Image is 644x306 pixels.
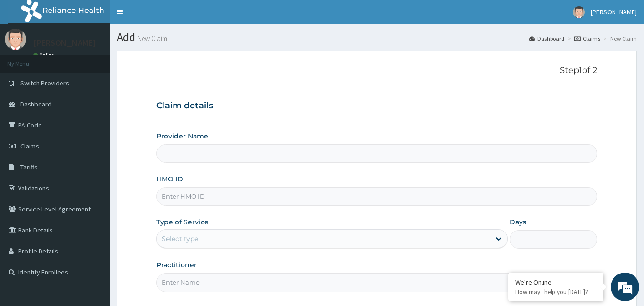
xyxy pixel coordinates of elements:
div: Select type [162,234,198,243]
span: Tariffs [20,163,38,171]
a: Online [33,52,56,59]
p: Step 1 of 2 [156,65,598,76]
label: Provider Name [156,131,208,141]
h1: Add [117,31,637,43]
input: Enter HMO ID [156,187,598,206]
span: [PERSON_NAME] [591,8,637,16]
p: How may I help you today? [515,288,596,296]
a: Claims [574,34,600,42]
h3: Claim details [156,101,598,111]
div: We're Online! [515,278,596,286]
small: New Claim [135,35,167,42]
label: Type of Service [156,217,209,227]
input: Enter Name [156,273,598,292]
span: Switch Providers [20,79,69,87]
span: Claims [20,142,39,150]
img: User Image [573,6,585,18]
label: Days [510,217,526,227]
label: Practitioner [156,260,197,270]
p: [PERSON_NAME] [33,39,96,47]
a: Dashboard [529,34,564,42]
img: User Image [5,29,26,50]
label: HMO ID [156,174,183,184]
span: Dashboard [20,100,51,108]
li: New Claim [601,34,637,42]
